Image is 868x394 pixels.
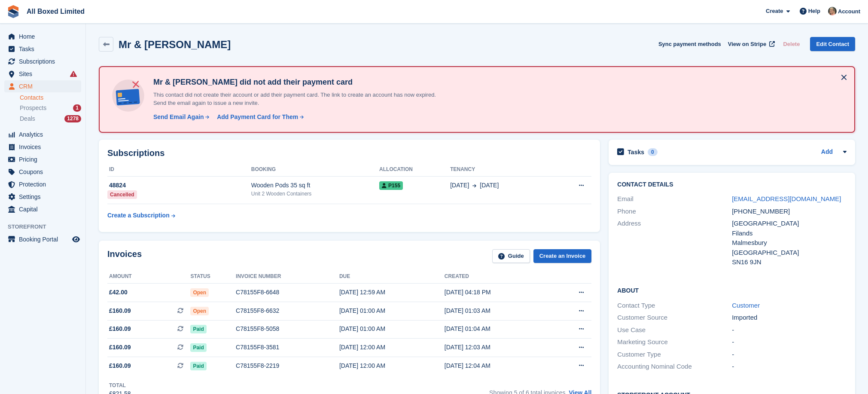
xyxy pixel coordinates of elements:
span: Open [190,288,209,297]
div: Imported [732,313,847,323]
div: Add Payment Card for Them [217,113,298,122]
span: Open [190,307,209,315]
div: C78155F8-6648 [236,288,339,297]
div: 48824 [107,181,251,190]
span: P155 [379,181,403,190]
span: Paid [190,362,206,370]
div: [DATE] 12:00 AM [339,343,445,352]
a: Customer [732,302,760,309]
th: Created [445,270,551,284]
div: Customer Type [617,350,732,360]
span: £160.09 [109,343,131,352]
span: CRM [19,80,70,92]
h2: Tasks [627,148,644,156]
a: menu [4,178,81,190]
div: Contact Type [617,301,732,311]
a: menu [4,233,81,245]
img: Sandie Mills [828,7,837,15]
span: Booking Portal [19,233,70,245]
div: [DATE] 12:00 AM [339,361,445,370]
div: Create a Subscription [107,211,170,220]
div: [DATE] 12:59 AM [339,288,445,297]
a: Deals 1278 [20,114,81,123]
div: - [732,350,847,360]
div: Phone [617,207,732,217]
span: Home [19,31,70,43]
a: menu [4,80,81,92]
div: Unit 2 Wooden Containers [251,190,379,198]
h4: Mr & [PERSON_NAME] did not add their payment card [150,77,451,87]
th: Due [339,270,445,284]
th: Amount [107,270,190,284]
a: Create an Invoice [533,249,592,263]
span: [DATE] [480,181,499,190]
div: [DATE] 04:18 PM [445,288,551,297]
span: Protection [19,178,70,190]
div: [DATE] 01:04 AM [445,324,551,333]
span: Subscriptions [19,55,70,67]
th: Allocation [379,163,450,177]
div: Email [617,194,732,204]
a: menu [4,31,81,43]
span: Tasks [19,43,70,55]
div: - [732,362,847,372]
a: Prospects 1 [20,104,81,113]
a: menu [4,141,81,153]
div: C78155F8-6632 [236,306,339,315]
span: Settings [19,191,70,203]
span: £160.09 [109,361,131,370]
a: Preview store [71,234,81,244]
a: All Boxed Limited [23,4,88,18]
span: Storefront [8,223,85,231]
span: Account [838,7,860,16]
a: menu [4,128,81,140]
a: Add [821,147,833,157]
div: - [732,325,847,335]
div: Malmesbury [732,238,847,248]
div: Cancelled [107,190,137,199]
button: Sync payment methods [658,37,721,51]
div: [DATE] 01:03 AM [445,306,551,315]
span: View on Stripe [728,40,766,49]
a: Contacts [20,94,81,102]
p: This contact did not create their account or add their payment card. The link to create an accoun... [150,91,451,107]
th: Tenancy [450,163,553,177]
span: Create [766,7,783,15]
div: Address [617,219,732,267]
a: menu [4,191,81,203]
span: Paid [190,343,206,352]
span: Invoices [19,141,70,153]
div: [DATE] 01:00 AM [339,306,445,315]
i: Smart entry sync failures have occurred [70,70,77,77]
h2: Mr & [PERSON_NAME] [119,39,231,50]
span: Analytics [19,128,70,140]
th: Invoice number [236,270,339,284]
a: Guide [492,249,530,263]
div: C78155F8-5058 [236,324,339,333]
div: 1 [73,104,81,112]
div: Accounting Nominal Code [617,362,732,372]
a: Add Payment Card for Them [213,113,305,122]
span: Pricing [19,153,70,165]
a: menu [4,203,81,215]
div: Total [109,382,131,389]
div: Marketing Source [617,337,732,347]
div: Customer Source [617,313,732,323]
div: Use Case [617,325,732,335]
div: [GEOGRAPHIC_DATA] [732,248,847,258]
div: [DATE] 12:04 AM [445,361,551,370]
a: Create a Subscription [107,208,175,223]
div: C78155F8-3581 [236,343,339,352]
th: ID [107,163,251,177]
a: [EMAIL_ADDRESS][DOMAIN_NAME] [732,195,841,202]
span: Deals [20,115,35,123]
span: Coupons [19,166,70,178]
h2: Invoices [107,249,142,263]
div: - [732,337,847,347]
a: View on Stripe [725,37,777,51]
div: [DATE] 12:03 AM [445,343,551,352]
a: menu [4,55,81,67]
div: [PHONE_NUMBER] [732,207,847,217]
a: menu [4,43,81,55]
div: Send Email Again [153,113,204,122]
